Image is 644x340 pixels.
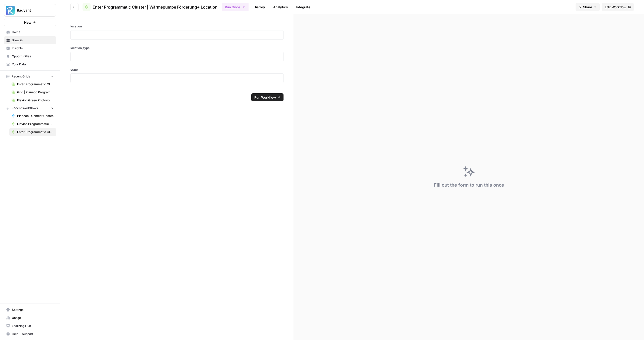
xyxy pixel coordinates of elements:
[17,98,54,103] span: Elevion Green Photovoltaik + [Gewerbe]
[9,88,56,96] a: Grid | Planeco Programmatic Cluster
[17,82,54,87] span: Enter Programmatic Cluster Wärmepumpe Förderung + Local
[12,62,54,67] span: Your Data
[12,54,54,59] span: Opportunities
[70,24,284,29] label: location
[12,308,54,312] span: Settings
[12,30,54,34] span: Home
[4,52,56,60] a: Opportunities
[9,96,56,104] a: Elevion Green Photovoltaik + [Gewerbe]
[4,44,56,52] a: Insights
[602,3,634,11] a: Edit Workflow
[12,38,54,42] span: Browse
[4,60,56,68] a: Your Data
[576,3,600,11] button: Share
[4,330,56,338] button: Help + Support
[9,128,56,136] a: Enter Programmatic Cluster | Wärmepumpe Förderung+ Location
[222,3,249,11] button: Run Once
[4,104,56,112] button: Recent Workflows
[17,90,54,95] span: Grid | Planeco Programmatic Cluster
[9,112,56,120] a: Planeco | Content Update
[12,74,30,79] span: Recent Grids
[4,322,56,330] a: Learning Hub
[9,80,56,88] a: Enter Programmatic Cluster Wärmepumpe Förderung + Local
[254,95,276,100] span: Run Workflow
[93,4,218,10] span: Enter Programmatic Cluster | Wärmepumpe Förderung+ Location
[4,4,56,17] button: Workspace: Radyant
[17,122,54,126] span: Elevion Programmatic Cluster | Photovoltaik + Gewerbe
[12,324,54,328] span: Learning Hub
[12,332,54,336] span: Help + Support
[4,73,56,80] button: Recent Grids
[12,46,54,51] span: Insights
[6,6,15,15] img: Radyant Logo
[434,182,504,189] div: Fill out the form to run this once
[251,3,268,11] a: History
[17,8,47,13] span: Radyant
[9,120,56,128] a: Elevion Programmatic Cluster | Photovoltaik + Gewerbe
[12,106,38,110] span: Recent Workflows
[583,5,592,10] span: Share
[4,19,56,26] button: New
[4,306,56,314] a: Settings
[17,114,54,118] span: Planeco | Content Update
[70,46,284,50] label: location_type
[270,3,291,11] a: Analytics
[12,316,54,320] span: Usage
[24,20,31,25] span: New
[4,314,56,322] a: Usage
[4,36,56,44] a: Browse
[293,3,313,11] a: Integrate
[83,3,218,11] a: Enter Programmatic Cluster | Wärmepumpe Förderung+ Location
[70,67,284,72] label: state
[17,130,54,134] span: Enter Programmatic Cluster | Wärmepumpe Förderung+ Location
[251,93,284,101] button: Run Workflow
[605,5,626,10] span: Edit Workflow
[4,28,56,36] a: Home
